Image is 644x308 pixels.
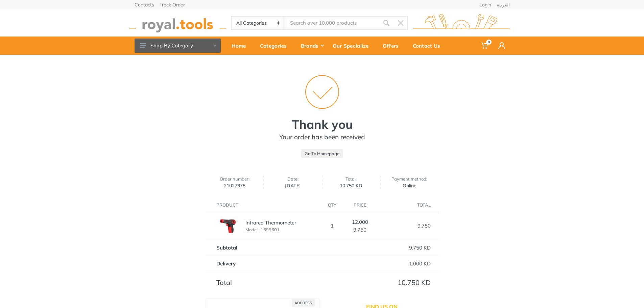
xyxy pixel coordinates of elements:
[206,240,377,256] th: Subtotal
[255,39,296,53] div: Categories
[377,256,438,272] td: 1.000 KD
[321,198,343,212] th: Qty
[210,183,260,188] span: 21027378
[135,39,221,53] button: Shop By Category
[352,219,368,225] span: 12.000
[292,299,315,307] div: Address
[378,37,408,55] a: Offers
[160,2,185,7] a: Track Order
[353,227,366,233] span: 9.750
[328,37,378,55] a: Our Specialize
[268,183,318,188] span: [DATE]
[408,37,450,55] a: Contact Us
[261,227,280,232] span: 1699601
[326,183,377,188] span: 10.750 KD
[384,176,435,182] span: Payment method:
[227,39,255,53] div: Home
[321,212,343,240] td: 1
[216,217,240,235] img: 7248.webp
[476,37,494,55] a: 0
[408,39,450,53] div: Contact Us
[210,176,260,182] span: Order number:
[232,17,285,29] select: Category
[378,39,408,53] div: Offers
[255,37,296,55] a: Categories
[328,39,378,53] div: Our Specialize
[206,117,439,132] h1: Thank you
[413,14,510,32] img: royal.tools Logo
[245,227,260,232] span: Model :
[343,198,377,212] th: Price
[377,272,438,293] td: 10.750 KD
[206,198,321,212] th: Product
[135,2,154,7] a: Contacts
[296,39,328,53] div: Brands
[227,37,255,55] a: Home
[377,198,438,212] th: Total
[377,240,438,256] td: 9.750 KD
[486,40,492,45] span: 0
[206,132,439,142] div: Your order has been received
[479,2,491,7] a: Login
[384,183,435,188] span: Online
[129,14,226,32] img: royal.tools Logo
[206,272,377,293] th: Total
[377,212,438,240] td: 9.750
[206,256,377,272] th: Delivery
[268,176,318,182] span: Date:
[284,16,379,30] input: Site search
[245,219,296,226] a: Infrared Thermometer
[301,149,343,158] a: Go To Homepage
[497,2,510,7] a: العربية
[326,176,377,182] span: Total:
